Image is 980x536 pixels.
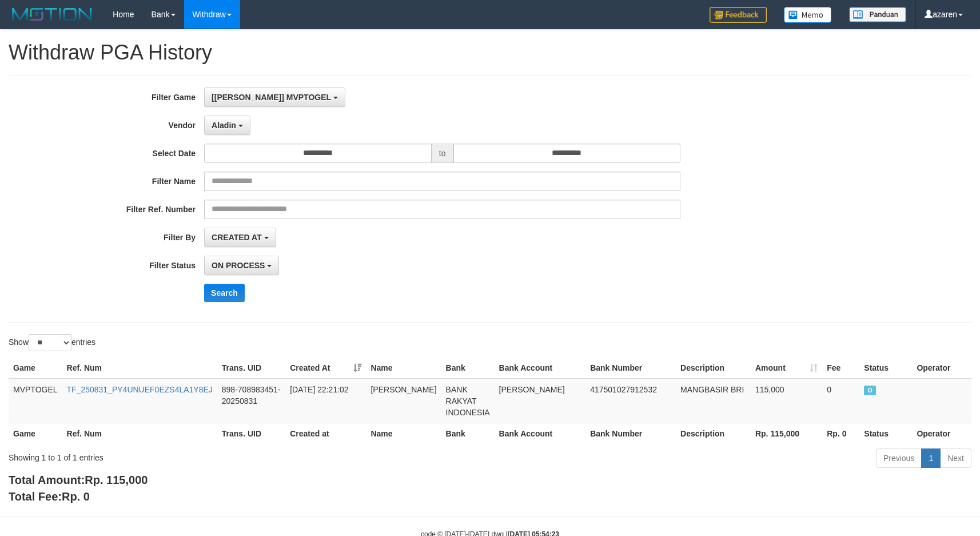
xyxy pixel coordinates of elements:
img: panduan.png [849,7,906,22]
td: [PERSON_NAME] [495,379,586,423]
b: Total Fee: [9,490,90,503]
td: [DATE] 22:21:02 [285,379,366,423]
img: Button%20Memo.svg [784,7,832,23]
td: MVPTOGEL [9,379,62,423]
th: Rp. 115,000 [751,423,822,444]
th: Created At: activate to sort column ascending [285,358,366,379]
img: MOTION_logo.png [9,6,95,23]
span: CREATED AT [212,233,262,242]
button: ON PROCESS [204,256,279,275]
th: Operator [912,358,971,379]
button: Search [204,284,245,302]
td: BANK RAKYAT INDONESIA [441,379,495,423]
span: Rp. 115,000 [85,474,148,486]
span: Rp. 0 [62,490,90,503]
th: Amount: activate to sort column ascending [751,358,822,379]
img: Feedback.jpg [710,7,767,23]
th: Trans. UID [217,423,285,444]
th: Bank [441,423,495,444]
b: Total Amount: [9,474,148,486]
span: ON PROCESS [864,386,876,395]
span: to [432,144,453,163]
th: Description [676,423,751,444]
td: MANGBASIR BRI [676,379,751,423]
td: 898-708983451-20250831 [217,379,285,423]
h1: Withdraw PGA History [9,41,971,64]
th: Bank Account [495,358,586,379]
td: 417501027912532 [585,379,676,423]
th: Ref. Num [62,358,217,379]
th: Fee [822,358,859,379]
a: 1 [921,448,941,468]
span: ON PROCESS [212,261,265,270]
td: 0 [822,379,859,423]
th: Game [9,358,62,379]
th: Bank [441,358,495,379]
td: [PERSON_NAME] [366,379,441,423]
div: Showing 1 to 1 of 1 entries [9,447,400,463]
th: Bank Account [495,423,586,444]
button: Aladin [204,116,250,135]
th: Rp. 0 [822,423,859,444]
button: [[PERSON_NAME]] MVPTOGEL [204,88,345,107]
label: Show entries [9,334,95,351]
span: Aladin [212,121,236,130]
th: Status [859,358,912,379]
th: Bank Number [585,423,676,444]
th: Status [859,423,912,444]
th: Created at [285,423,366,444]
a: Next [940,448,971,468]
th: Trans. UID [217,358,285,379]
th: Ref. Num [62,423,217,444]
button: CREATED AT [204,228,276,247]
th: Game [9,423,62,444]
th: Name [366,423,441,444]
a: TF_250831_PY4UNUEF0EZS4LA1Y8EJ [67,385,213,394]
th: Name [366,358,441,379]
td: 115,000 [751,379,822,423]
th: Description [676,358,751,379]
th: Operator [912,423,971,444]
span: [[PERSON_NAME]] MVPTOGEL [212,93,331,102]
a: Previous [876,448,922,468]
select: Showentries [29,334,71,351]
th: Bank Number [585,358,676,379]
